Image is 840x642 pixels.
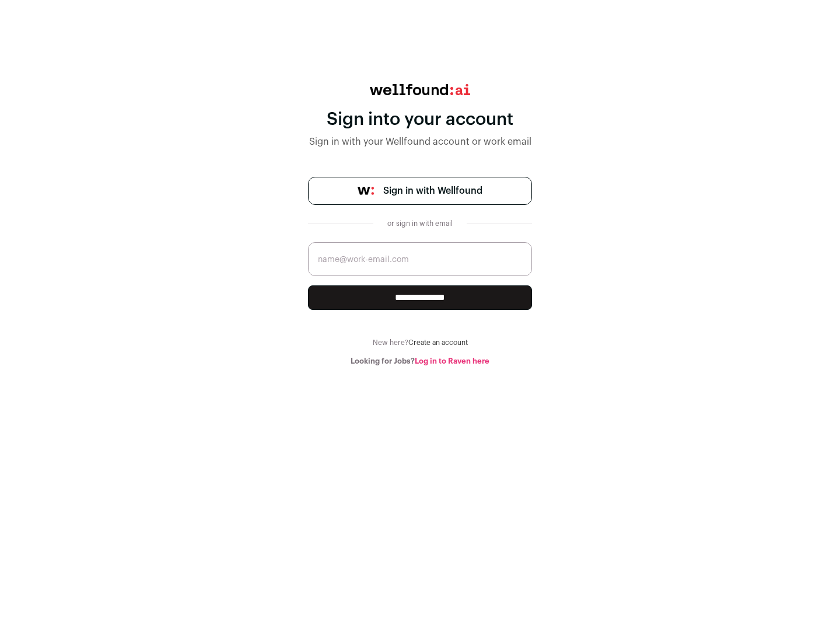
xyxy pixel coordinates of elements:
[308,135,532,149] div: Sign in with your Wellfound account or work email
[308,242,532,276] input: name@work-email.com
[408,339,468,346] a: Create an account
[308,338,532,347] div: New here?
[370,84,470,95] img: wellfound:ai
[383,219,457,228] div: or sign in with email
[308,177,532,205] a: Sign in with Wellfound
[308,357,532,366] div: Looking for Jobs?
[383,184,482,198] span: Sign in with Wellfound
[415,357,489,365] a: Log in to Raven here
[358,187,374,195] img: wellfound-symbol-flush-black-fb3c872781a75f747ccb3a119075da62bfe97bd399995f84a933054e44a575c4.png
[308,109,532,130] div: Sign into your account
